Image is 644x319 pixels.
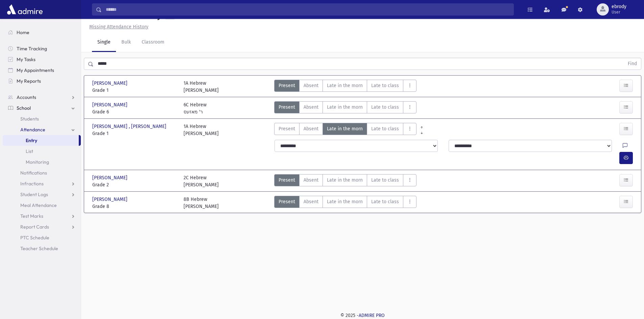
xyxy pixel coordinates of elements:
[371,82,399,89] span: Late to class
[274,80,416,94] div: AttTypes
[20,202,57,208] span: Meal Attendance
[102,3,514,16] input: Search
[92,203,177,210] span: Grade 8
[624,58,641,70] button: Find
[17,67,54,73] span: My Appointments
[371,198,399,205] span: Late to class
[3,243,81,254] a: Teacher Schedule
[612,9,626,15] span: User
[92,33,116,52] a: Single
[612,4,626,9] span: ebrody
[92,181,177,188] span: Grade 2
[371,125,399,132] span: Late to class
[184,196,219,210] div: 8B Hebrew [PERSON_NAME]
[279,82,295,89] span: Present
[3,211,81,221] a: Test Marks
[17,29,29,35] span: Home
[5,3,44,16] img: AdmirePro
[3,124,81,135] a: Attendance
[3,54,81,65] a: My Tasks
[87,24,148,30] a: Missing Attendance History
[3,167,81,178] a: Notifications
[327,198,363,205] span: Late in the morn
[20,181,44,187] span: Infractions
[92,80,129,87] span: [PERSON_NAME]
[17,94,36,100] span: Accounts
[304,104,318,111] span: Absent
[92,130,177,137] span: Grade 1
[3,200,81,211] a: Meal Attendance
[26,159,49,165] span: Monitoring
[92,196,129,203] span: [PERSON_NAME]
[92,87,177,94] span: Grade 1
[20,127,45,133] span: Attendance
[274,196,416,210] div: AttTypes
[92,101,129,108] span: [PERSON_NAME]
[327,104,363,111] span: Late in the morn
[304,177,318,184] span: Absent
[3,189,81,200] a: Student Logs
[3,103,81,113] a: School
[3,135,79,146] a: Entry
[17,56,35,62] span: My Tasks
[327,82,363,89] span: Late in the morn
[89,24,148,30] u: Missing Attendance History
[3,76,81,86] a: My Reports
[116,33,136,52] a: Bulk
[92,108,177,115] span: Grade 6
[3,92,81,103] a: Accounts
[92,312,633,319] div: © 2025 -
[26,137,37,143] span: Entry
[304,198,318,205] span: Absent
[92,174,129,181] span: [PERSON_NAME]
[327,177,363,184] span: Late in the morn
[26,148,33,154] span: List
[3,27,81,38] a: Home
[184,123,219,137] div: 1A Hebrew [PERSON_NAME]
[20,235,49,241] span: PTC Schedule
[20,245,58,251] span: Teacher Schedule
[17,78,41,84] span: My Reports
[17,105,31,111] span: School
[304,125,318,132] span: Absent
[279,104,295,111] span: Present
[92,123,168,130] span: [PERSON_NAME] , [PERSON_NAME]
[279,198,295,205] span: Present
[371,177,399,184] span: Late to class
[371,104,399,111] span: Late to class
[20,224,49,230] span: Report Cards
[3,146,81,157] a: List
[3,157,81,167] a: Monitoring
[274,174,416,188] div: AttTypes
[279,177,295,184] span: Present
[3,232,81,243] a: PTC Schedule
[17,46,47,52] span: Time Tracking
[184,80,219,94] div: 1A Hebrew [PERSON_NAME]
[327,125,363,132] span: Late in the morn
[20,170,47,176] span: Notifications
[3,178,81,189] a: Infractions
[20,191,48,197] span: Student Logs
[136,33,170,52] a: Classroom
[20,213,43,219] span: Test Marks
[274,101,416,115] div: AttTypes
[3,65,81,76] a: My Appointments
[3,113,81,124] a: Students
[279,125,295,132] span: Present
[274,123,416,137] div: AttTypes
[184,101,207,115] div: 6C Hebrew ר' מאזעס
[3,43,81,54] a: Time Tracking
[20,116,39,122] span: Students
[184,174,219,188] div: 2C Hebrew [PERSON_NAME]
[3,221,81,232] a: Report Cards
[304,82,318,89] span: Absent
